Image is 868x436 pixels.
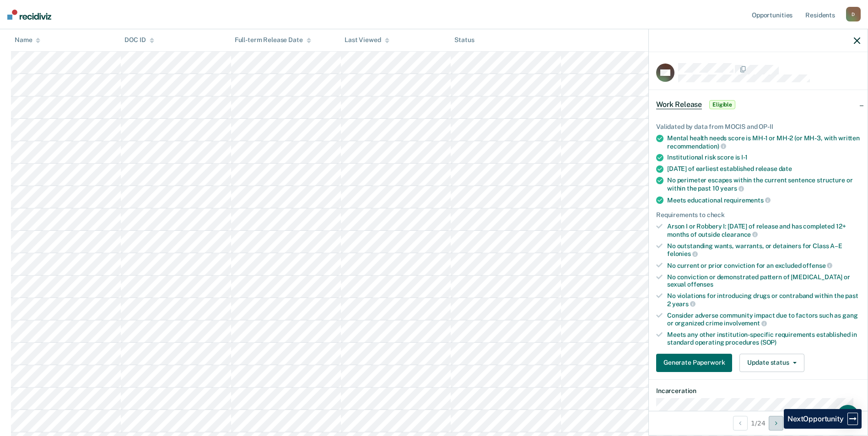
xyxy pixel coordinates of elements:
[667,134,860,150] div: Mental health needs score is MH-1 or MH-2 (or MH-3, with written
[724,197,771,204] span: requirements
[803,262,832,269] span: offense
[656,211,860,219] div: Requirements to check
[649,90,868,119] div: Work ReleaseEligible
[722,231,758,238] span: clearance
[345,37,389,44] div: Last Viewed
[667,143,726,150] span: recommendation)
[667,292,860,308] div: No violations for introducing drugs or contraband within the past 2
[235,37,311,44] div: Full-term Release Date
[667,273,860,289] div: No conviction or demonstrated pattern of [MEDICAL_DATA] or sexual
[656,123,860,131] div: Validated by data from MOCIS and OP-II
[667,250,698,257] span: felonies
[672,300,695,308] span: years
[739,354,804,372] button: Update status
[667,312,860,327] div: Consider adverse community impact due to factors such as gang or organized crime
[667,261,860,270] div: No current or prior conviction for an excluded
[667,176,860,192] div: No perimeter escapes within the current sentence structure or within the past 10
[741,154,748,161] span: I-1
[667,242,860,258] div: No outstanding wants, warrants, or detainers for Class A–E
[454,37,474,44] div: Status
[667,223,860,238] div: Arson I or Robbery I: [DATE] of release and has completed 12+ months of outside
[667,165,860,173] div: [DATE] of earliest established release
[667,331,860,346] div: Meets any other institution-specific requirements established in standard operating procedures
[724,319,766,327] span: involvement
[837,405,859,427] div: Open Intercom Messenger
[667,154,860,161] div: Institutional risk score is
[846,7,861,21] div: D
[124,37,154,44] div: DOC ID
[656,354,732,372] button: Generate Paperwork
[709,100,735,109] span: Eligible
[7,10,51,20] img: Recidiviz
[760,339,776,346] span: (SOP)
[779,165,792,172] span: date
[656,387,860,395] dt: Incarceration
[649,411,868,435] div: 1 / 24
[656,100,702,109] span: Work Release
[687,281,713,288] span: offenses
[769,416,783,431] button: Next Opportunity
[15,37,40,44] div: Name
[667,196,860,204] div: Meets educational
[733,416,748,431] button: Previous Opportunity
[720,185,744,192] span: years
